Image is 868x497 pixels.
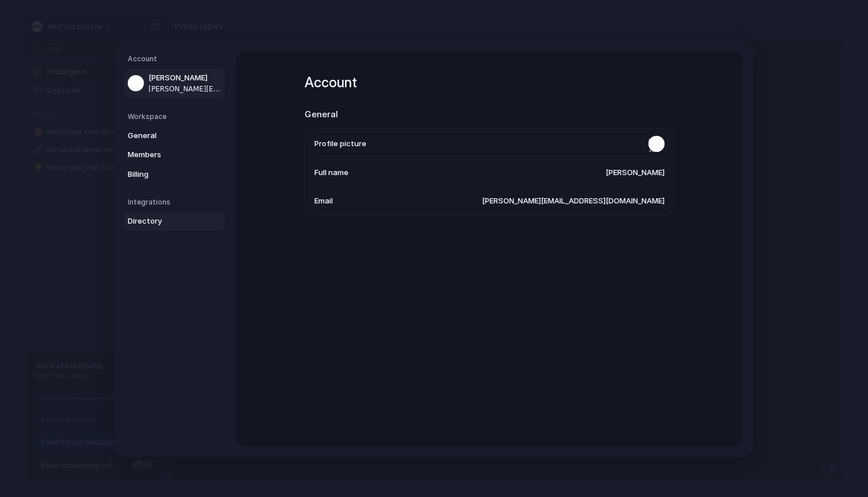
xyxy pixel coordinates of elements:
span: [PERSON_NAME] [606,167,665,179]
span: Profile picture [314,138,366,149]
h1: Account [305,72,674,93]
span: [PERSON_NAME][EMAIL_ADDRESS][DOMAIN_NAME] [482,195,665,206]
span: Billing [128,168,202,180]
a: [PERSON_NAME][PERSON_NAME][EMAIL_ADDRESS][DOMAIN_NAME] [124,69,225,98]
span: Email [314,195,333,206]
span: Members [128,149,202,161]
span: General [128,129,202,141]
h5: Workspace [128,111,225,121]
a: Members [124,146,225,164]
a: Billing [124,165,225,183]
h5: Account [128,54,225,64]
h5: Integrations [128,197,225,207]
h2: General [305,108,674,121]
span: [PERSON_NAME] [149,72,222,84]
span: Full name [314,167,348,179]
span: [PERSON_NAME][EMAIL_ADDRESS][DOMAIN_NAME] [149,83,222,94]
a: Directory [124,212,225,231]
a: General [124,126,225,144]
span: Directory [128,216,202,227]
